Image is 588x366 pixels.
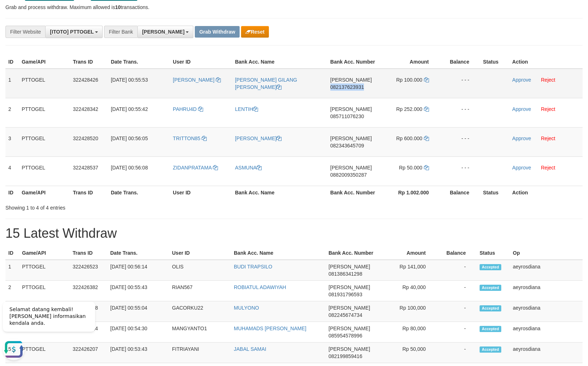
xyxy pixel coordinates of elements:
[440,98,480,127] td: - - -
[509,186,583,199] th: Action
[510,246,583,260] th: Op
[480,326,501,332] span: Accepted
[173,106,203,112] a: PAHRU4D
[327,55,379,69] th: Bank Acc. Number
[169,322,231,343] td: MANGYANTO1
[5,186,19,199] th: ID
[169,301,231,322] td: GACORKU22
[376,301,437,322] td: Rp 100,000
[396,77,422,83] span: Rp 100.000
[173,135,207,141] a: TRITTON85
[424,106,429,112] a: Copy 252000 to clipboard
[111,135,148,141] span: [DATE] 00:56:05
[440,55,480,69] th: Balance
[424,165,429,171] a: Copy 50000 to clipboard
[70,260,107,281] td: 322426523
[440,69,480,98] td: - - -
[9,11,86,31] span: Selamat datang kembali! [PERSON_NAME] informasikan kendala anda.
[330,77,372,83] span: [PERSON_NAME]
[541,165,555,171] a: Reject
[5,98,19,127] td: 2
[330,172,367,178] span: Copy 0882009350287 to clipboard
[19,260,70,281] td: PTTOGEL
[170,186,232,199] th: User ID
[19,98,70,127] td: PTTOGEL
[5,26,45,38] div: Filter Website
[329,326,370,331] span: [PERSON_NAME]
[512,135,531,141] a: Approve
[330,113,364,119] span: Copy 085711076230 to clipboard
[480,264,501,270] span: Accepted
[73,106,98,112] span: 322428342
[510,301,583,322] td: aeyrosdiana
[437,246,477,260] th: Balance
[108,55,170,69] th: Date Trans.
[376,343,437,363] td: Rp 50,000
[329,264,370,270] span: [PERSON_NAME]
[379,186,440,199] th: Rp 1.002.000
[19,156,70,186] td: PTTOGEL
[376,281,437,301] td: Rp 40,000
[5,55,19,69] th: ID
[73,135,98,141] span: 322428520
[5,226,583,241] h1: 15 Latest Withdraw
[480,285,501,291] span: Accepted
[5,69,19,98] td: 1
[70,55,108,69] th: Trans ID
[396,106,422,112] span: Rp 252.000
[169,246,231,260] th: User ID
[440,156,480,186] td: - - -
[107,322,169,343] td: [DATE] 00:54:30
[232,186,327,199] th: Bank Acc. Name
[5,281,19,301] td: 2
[399,165,422,171] span: Rp 50.000
[512,77,531,83] a: Approve
[329,333,362,339] span: Copy 085954578996 to clipboard
[329,284,370,290] span: [PERSON_NAME]
[424,77,429,83] a: Copy 100000 to clipboard
[329,271,362,277] span: Copy 081386341298 to clipboard
[330,165,372,171] span: [PERSON_NAME]
[107,246,169,260] th: Date Trans.
[234,264,272,270] a: BUDI TRAPSILO
[330,106,372,112] span: [PERSON_NAME]
[142,29,184,35] span: [PERSON_NAME]
[480,55,509,69] th: Status
[424,135,429,141] a: Copy 600000 to clipboard
[173,106,197,112] span: PAHRU4D
[510,322,583,343] td: aeyrosdiana
[437,301,477,322] td: -
[480,186,509,199] th: Status
[510,260,583,281] td: aeyrosdiana
[541,135,555,141] a: Reject
[437,322,477,343] td: -
[73,77,98,83] span: 322428426
[241,26,269,38] button: Reset
[5,127,19,156] td: 3
[437,343,477,363] td: -
[5,246,19,260] th: ID
[477,246,510,260] th: Status
[111,165,148,171] span: [DATE] 00:56:08
[235,135,282,141] a: [PERSON_NAME]
[234,305,259,311] a: MULYONO
[512,165,531,171] a: Approve
[235,106,258,112] a: LENTIH
[111,106,148,112] span: [DATE] 00:55:42
[480,305,501,311] span: Accepted
[234,284,286,290] a: ROBIATUL ADAWIYAH
[396,135,422,141] span: Rp 600.000
[5,4,583,11] p: Grab and process withdraw. Maximum allowed is transactions.
[329,312,362,318] span: Copy 082245674734 to clipboard
[107,281,169,301] td: [DATE] 00:55:43
[330,84,364,90] span: Copy 082137623931 to clipboard
[107,260,169,281] td: [DATE] 00:56:14
[169,343,231,363] td: FITRIAYANI
[107,343,169,363] td: [DATE] 00:53:43
[3,43,25,65] button: Open LiveChat chat widget
[231,246,326,260] th: Bank Acc. Name
[173,77,221,83] a: [PERSON_NAME]
[115,4,121,10] strong: 10
[512,106,531,112] a: Approve
[327,186,379,199] th: Bank Acc. Number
